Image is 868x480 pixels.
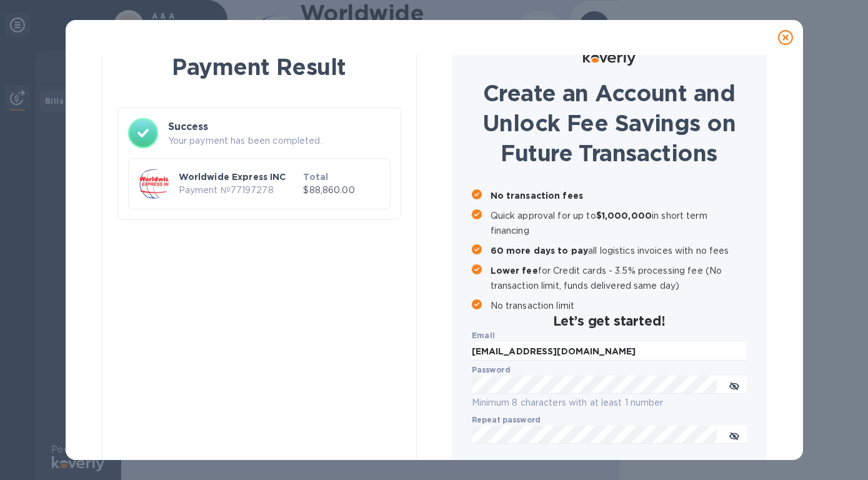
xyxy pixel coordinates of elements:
p: for Credit cards - 3.5% processing fee (No transaction limit, funds delivered same day) [491,263,747,293]
h2: Let’s get started! [472,313,747,329]
input: Enter email address [472,342,747,361]
button: toggle password visibility [722,372,747,397]
b: Email [472,331,496,340]
b: No transaction fees [491,191,584,201]
p: Minimum 8 characters with at least 1 number [472,396,747,410]
p: No transaction limit [491,298,747,313]
label: Password [472,366,510,374]
label: Repeat password [472,416,541,424]
h1: Payment Result [122,51,396,82]
img: Logo [583,51,636,66]
b: $1,000,000 [596,211,652,221]
b: 60 more days to pay [491,246,589,256]
b: Lower fee [491,266,538,276]
p: Your payment has been completed. [168,134,391,147]
b: Total [303,172,328,182]
p: Quick approval for up to in short term financing [491,208,747,238]
h3: Success [168,119,391,134]
p: $88,860.00 [303,184,379,197]
h1: Create an Account and Unlock Fee Savings on Future Transactions [472,78,747,168]
p: all logistics invoices with no fees [491,243,747,258]
p: Worldwide Express INC [179,171,299,183]
p: Payment № 77197278 [179,184,299,197]
button: toggle password visibility [722,422,747,447]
